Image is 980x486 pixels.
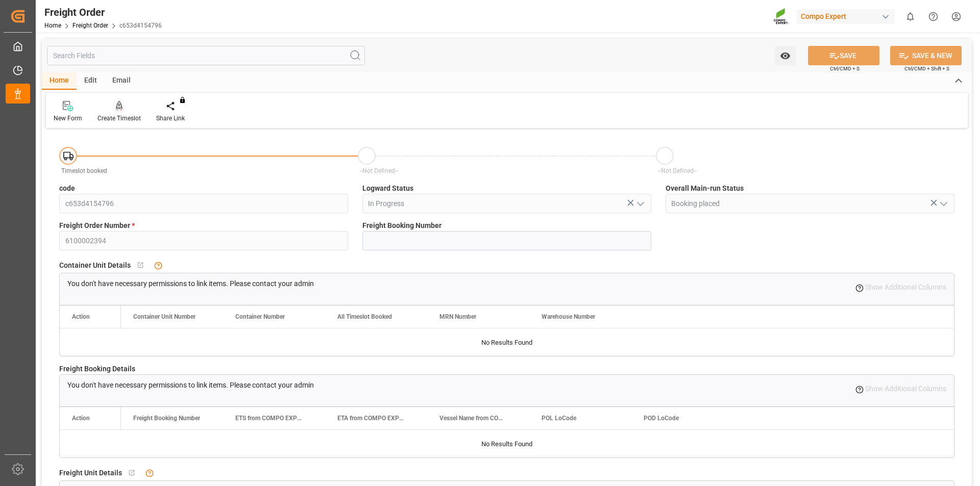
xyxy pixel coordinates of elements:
span: ETS from COMPO EXPERT [235,415,304,422]
span: Logward Status [362,183,413,194]
span: Ctrl/CMD + S [830,65,860,72]
span: --Not Defined-- [359,167,398,174]
button: show 0 new notifications [899,5,922,28]
span: MRN Number [439,313,476,320]
span: Warehouse Number [542,313,595,320]
a: Home [44,22,61,29]
span: code [59,183,75,194]
div: Compo Expert [797,9,895,24]
div: New Form [54,114,82,123]
span: Container Unit Number [133,313,195,320]
button: open menu [632,196,647,212]
span: --Not Defined-- [658,167,697,174]
span: Freight Booking Number [133,415,200,422]
span: Container Number [235,313,285,320]
div: Email [105,72,138,90]
span: Ctrl/CMD + Shift + S [904,65,949,72]
input: Search Fields [47,46,365,65]
button: SAVE & NEW [890,46,962,65]
span: Container Unit Details [59,260,131,271]
span: ETA from COMPO EXPERT [337,415,406,422]
div: Freight Order [44,5,162,20]
div: Edit [77,72,105,90]
span: Timeslot booked [61,167,107,174]
div: Action [72,313,90,320]
span: POD LoCode [644,415,679,422]
span: Freight Unit Details [59,468,122,478]
button: SAVE [808,46,879,65]
button: Compo Expert [797,7,899,26]
span: Freight Booking Number [362,220,442,231]
div: Home [42,72,77,90]
p: You don't have necessary permissions to link items. Please contact your admin [67,278,314,289]
p: You don't have necessary permissions to link items. Please contact your admin [67,380,314,391]
span: Vessel Name from COMPO EXPERT [439,415,508,422]
button: open menu [935,196,950,212]
img: Screenshot%202023-09-29%20at%2010.02.21.png_1712312052.png [773,8,790,25]
a: Freight Order [72,22,108,29]
span: Overall Main-run Status [666,183,744,194]
div: Action [72,415,90,422]
div: Create Timeslot [97,114,141,123]
button: Help Center [922,5,945,28]
span: Freight Order Number [59,220,135,231]
span: Freight Booking Details [59,364,135,374]
span: POL LoCode [542,415,576,422]
button: open menu [775,46,796,65]
span: All Timeslot Booked [337,313,392,320]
